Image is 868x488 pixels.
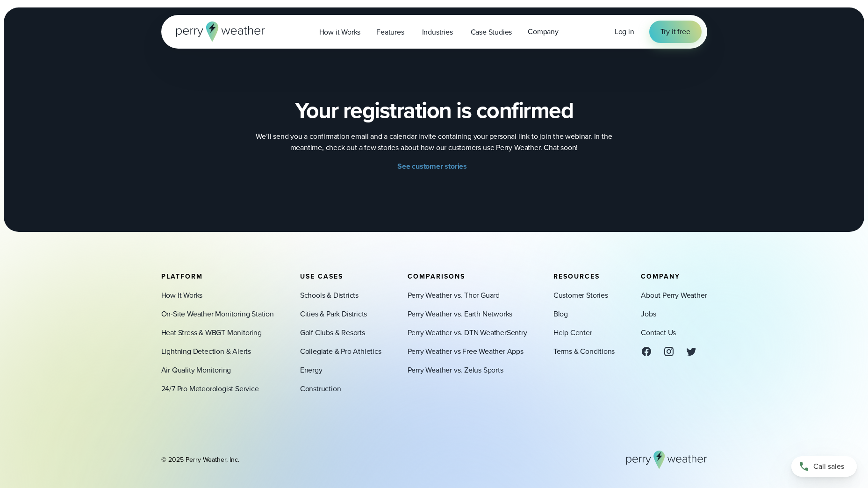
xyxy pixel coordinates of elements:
span: Use Cases [300,272,343,281]
a: Try it free [649,21,702,43]
a: About Perry Weather [641,290,707,301]
a: See customer stories [397,161,471,172]
a: Perry Weather vs. Earth Networks [408,309,513,320]
p: We’ll send you a confirmation email and a calendar invite containing your personal link to join t... [247,131,621,153]
span: Industries [422,27,453,38]
a: Case Studies [463,22,520,42]
span: Features [376,27,404,38]
a: Heat Stress & WBGT Monitoring [161,327,262,338]
span: Try it free [660,26,690,37]
span: How it Works [319,27,361,38]
span: Call sales [813,461,844,472]
a: Collegiate & Pro Athletics [300,346,381,357]
a: How It Works [161,290,203,301]
a: Construction [300,383,341,395]
a: On-Site Weather Monitoring Station [161,309,274,320]
a: How it Works [311,22,369,42]
a: Help Center [553,327,592,338]
a: Perry Weather vs. Zelus Sports [408,365,503,376]
div: © 2025 Perry Weather, Inc. [161,455,239,465]
span: Company [528,26,559,37]
span: Company [641,272,680,281]
span: Platform [161,272,203,281]
span: See customer stories [397,161,467,172]
span: Case Studies [471,27,512,38]
a: 24/7 Pro Meteorologist Service [161,383,259,395]
a: Customer Stories [553,290,608,301]
a: Log in [615,26,634,37]
a: Contact Us [641,327,676,338]
h2: Your registration is confirmed [295,97,573,123]
a: Lightning Detection & Alerts [161,346,251,357]
span: Log in [615,26,634,37]
a: Perry Weather vs Free Weather Apps [408,346,524,357]
a: Terms & Conditions [553,346,615,357]
a: Energy [300,365,323,376]
a: Perry Weather vs. DTN WeatherSentry [408,327,527,338]
span: Resources [553,272,600,281]
a: Blog [553,309,568,320]
a: Cities & Park Districts [300,309,367,320]
a: Call sales [791,456,857,477]
a: Golf Clubs & Resorts [300,327,365,338]
a: Air Quality Monitoring [161,365,231,376]
a: Perry Weather vs. Thor Guard [408,290,500,301]
a: Schools & Districts [300,290,359,301]
span: Comparisons [408,272,465,281]
a: Jobs [641,309,656,320]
